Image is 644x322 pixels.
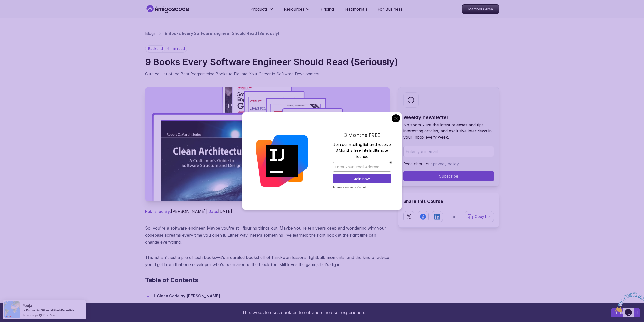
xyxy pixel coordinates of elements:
[284,6,310,16] button: Resources
[403,122,494,140] p: No spam. Just the latest releases and tips, interesting articles, and exclusive interviews in you...
[613,290,644,314] iframe: chat widget
[465,211,494,222] button: Copy link
[378,6,402,12] a: For Business
[167,46,185,51] p: 6 min read
[43,313,58,317] a: ProveSource
[26,308,74,312] a: Enroled to Git and Github Essentials
[145,87,390,201] img: 9 Books Every Software Engineer Should Read (Seriously) thumbnail
[451,214,456,220] p: or
[403,171,494,181] button: Subscribe
[145,224,390,246] p: So, you're a software engineer. Maybe you're still figuring things out. Maybe you're ten years de...
[2,2,4,6] span: 1
[145,57,499,67] h1: 9 Books Every Software Engineer Should Read (Seriously)
[4,307,603,318] div: This website uses cookies to enhance the user experience.
[145,276,390,284] h2: Table of Contents
[22,313,38,317] span: 17 hours ago
[153,302,289,308] a: 2. The Pragmatic Programmer by [PERSON_NAME] & [PERSON_NAME]
[208,209,218,214] span: Date:
[22,303,32,308] span: Pooja
[250,6,274,16] button: Products
[250,6,268,12] p: Products
[165,30,279,36] p: 9 Books Every Software Engineer Should Read (Seriously)
[403,146,494,157] input: Enter your email
[145,208,390,214] p: [PERSON_NAME] | [DATE]
[403,114,494,121] h2: Weekly newsletter
[462,4,499,14] a: Members Area
[611,308,640,317] button: Accept cookies
[433,161,459,166] a: privacy policy
[145,30,156,36] a: Blogs
[403,198,494,205] h2: Share this Course
[145,71,372,77] p: Curated List of the Best Programming Books to Elevate Your Career in Software Development
[403,161,494,167] p: Read about our .
[145,254,390,268] p: This list isn't just a pile of tech books—it's a curated bookshelf of hard-won lessons, lightbulb...
[2,2,33,22] img: Chat attention grabber
[145,209,171,214] span: Published By:
[22,308,26,312] span: ->
[4,301,20,318] img: provesource social proof notification image
[146,45,165,52] p: backend
[344,6,367,12] a: Testimonials
[462,5,499,14] p: Members Area
[475,214,491,219] p: Copy link
[153,293,220,298] a: 1. Clean Code by [PERSON_NAME]
[321,6,334,12] a: Pricing
[284,6,304,12] p: Resources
